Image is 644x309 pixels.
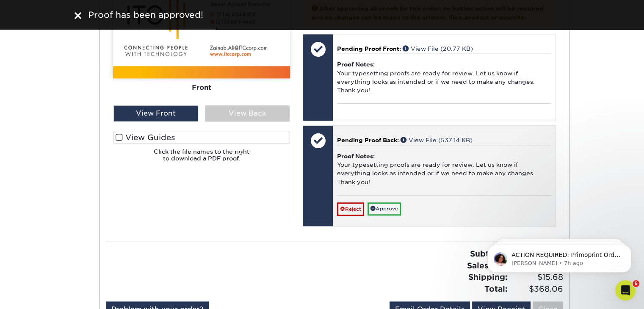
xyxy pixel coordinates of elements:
img: close [75,12,81,19]
div: Your typesetting proofs are ready for review. Let us know if everything looks as intended or if w... [337,145,551,195]
a: Reject [337,202,364,216]
span: 6 [633,280,639,287]
a: Approve [368,202,401,215]
div: Front [113,78,290,97]
span: Proof has been approved! [88,10,203,20]
span: $368.06 [510,283,563,295]
strong: Proof Notes: [337,61,375,68]
iframe: Intercom live chat [615,280,636,301]
strong: Subtotal: [470,249,508,258]
label: View Guides [113,131,290,144]
strong: Sales Tax: [467,261,508,270]
strong: Shipping: [468,272,508,281]
div: View Front [113,105,198,121]
a: View File (20.77 KB) [403,45,473,52]
h6: Click the file names to the right to download a PDF proof. [113,148,290,169]
a: View File (537.14 KB) [401,137,473,143]
strong: Proof Notes: [337,153,375,160]
strong: Total: [484,284,508,293]
iframe: Intercom notifications message [475,227,644,286]
span: Pending Proof Back: [337,137,399,143]
div: View Back [205,105,290,121]
div: Your typesetting proofs are ready for review. Let us know if everything looks as intended or if w... [337,53,551,103]
span: Pending Proof Front: [337,45,401,52]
